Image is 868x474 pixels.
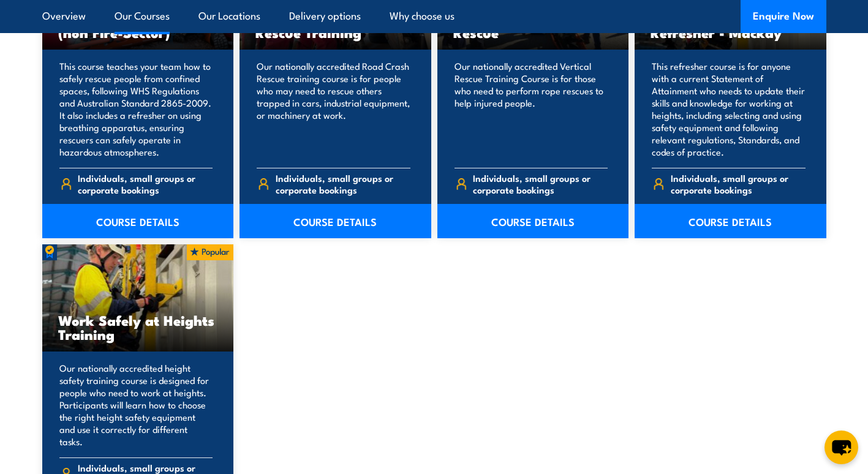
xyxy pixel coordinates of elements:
[651,11,810,39] h3: Working at Heights – Refresher - Mackay
[59,60,213,158] p: This course teaches your team how to safely rescue people from confined spaces, following WHS Reg...
[652,60,806,158] p: This refresher course is for anyone with a current Statement of Attainment who needs to update th...
[42,204,234,238] a: COURSE DETAILS
[276,172,410,195] span: Individuals, small groups or corporate bookings
[437,204,629,238] a: COURSE DETAILS
[257,60,410,158] p: Our nationally accredited Road Crash Rescue training course is for people who may need to rescue ...
[255,11,415,39] h3: Undertake Road Crash Rescue Training
[240,204,431,238] a: COURSE DETAILS
[825,431,858,464] button: chat-button
[59,362,213,448] p: Our nationally accredited height safety training course is designed for people who need to work a...
[78,172,213,195] span: Individuals, small groups or corporate bookings
[473,172,608,195] span: Individuals, small groups or corporate bookings
[58,313,218,341] h3: Work Safely at Heights Training
[635,204,826,238] a: COURSE DETAILS
[455,60,608,158] p: Our nationally accredited Vertical Rescue Training Course is for those who need to perform rope r...
[453,11,613,39] h3: Undertake Vertical Rescue
[671,172,806,195] span: Individuals, small groups or corporate bookings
